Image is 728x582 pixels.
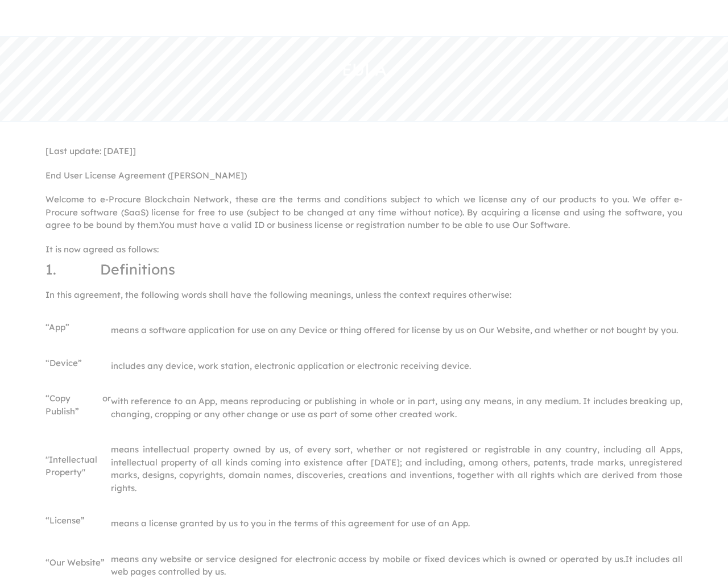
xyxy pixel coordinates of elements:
span: includes any device, work station, electronic application or electronic receiving device. [111,360,471,371]
span: End User License Agreement ([PERSON_NAME]) [45,170,247,181]
span: . [623,554,625,564]
span: Definitions [100,260,175,278]
span: You must have a valid ID or business license or registration number to be able to use Our Software. [159,219,570,230]
span: “App” [45,322,69,332]
h1: EULA [342,60,387,79]
span: [Last update: [DATE]] [45,145,136,156]
span: with reference to an App, means reproducing or publishing in whole or in part, using any means, i... [111,396,682,419]
span: “Device” [45,357,82,368]
span: means a license granted by us to you in the terms of this agreement for use of an App. [111,518,470,529]
span: hese are the terms and conditions subject to which we license any of our products to you. We offe... [45,194,682,230]
span: 1. [45,260,56,278]
span: It is now agreed as follows: [45,244,159,255]
span: "Intellectual Property" [45,454,97,478]
span: means a software application for use on any Device or thing offered for license by us on Our Webs... [111,325,678,335]
span: “Copy or Publish” [45,393,111,417]
span: means intellectual property owned by us, of every sort, whether or not registered or registrable ... [111,444,682,493]
span: “License” [45,515,85,526]
span: means any website or service designed for electronic access by mobile or fixed devices which is o... [111,554,624,564]
span: Welcome to e-Procure Blockchain Network, t [45,194,239,205]
span: “Our Website” [45,557,105,568]
span: In this agreement, the following words shall have the following meanings, unless the context requ... [45,289,511,300]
